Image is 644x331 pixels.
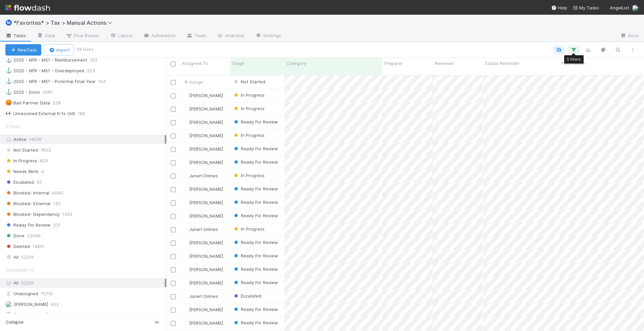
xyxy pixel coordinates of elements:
div: Ready For Review [233,319,278,326]
span: In Progress [233,106,265,111]
a: My Tasks [573,4,599,11]
span: Category [286,60,306,67]
img: avatar_cfa6ccaa-c7d9-46b3-b608-2ec56ecf97ad.png [183,213,188,219]
input: Toggle Row Selected [171,107,176,112]
div: Ready For Review [233,239,278,246]
div: In Progress [233,132,265,139]
span: 228 [53,99,67,107]
img: avatar_c8e523dd-415a-4cf0-87a3-4b787501e7b6.png [183,106,188,111]
span: Junerl Omnes [189,294,218,299]
div: Junerl Omnes [182,172,218,179]
span: 15719 [41,289,53,298]
img: avatar_cfa6ccaa-c7d9-46b3-b608-2ec56ecf97ad.png [183,267,188,272]
span: 1353 [62,210,72,219]
span: Ready For Review [233,320,278,325]
input: Toggle Row Selected [171,241,176,246]
div: [PERSON_NAME] [182,119,223,126]
span: 52216 [21,280,34,285]
img: avatar_c8e523dd-415a-4cf0-87a3-4b787501e7b6.png [183,133,188,138]
span: [PERSON_NAME] [189,320,223,326]
span: Ready For Review [5,221,51,229]
span: [PERSON_NAME] [189,200,223,205]
span: Tasks [5,32,26,39]
div: [PERSON_NAME] [182,253,223,259]
span: Blocked- Dependency [5,210,60,219]
a: Data [32,31,60,42]
span: 163 [90,56,104,64]
input: Toggle Row Selected [171,267,176,272]
span: [PERSON_NAME] [189,213,223,219]
span: Ready For Review [233,186,278,191]
span: 824 [40,157,48,165]
div: Not Started [233,78,265,85]
div: In Progress [233,226,265,232]
button: Import [44,44,74,56]
div: 2025 - NFR - MS1 - Overdeployed [5,67,84,75]
div: [PERSON_NAME] [182,213,223,219]
div: Bad Partner Data [5,99,50,107]
span: [PERSON_NAME] [189,133,223,138]
input: Toggle Row Selected [171,294,176,299]
span: [PERSON_NAME] [189,280,223,285]
div: [PERSON_NAME] [182,199,223,206]
img: avatar_55a2f090-1307-4765-93b4-f04da16234ba.png [5,301,12,308]
span: Needs Work [5,167,39,176]
input: Toggle Row Selected [171,174,176,179]
span: 😡 [5,100,12,105]
div: Unassigned [5,289,165,298]
input: Toggle Row Selected [171,80,176,85]
span: AngelList [610,5,629,10]
div: [PERSON_NAME] [182,279,223,286]
input: Toggle Row Selected [171,134,176,139]
div: [PERSON_NAME] [182,306,223,313]
span: 52216 [21,253,34,261]
img: avatar_37569647-1c78-4889-accf-88c08d42a236.png [183,146,188,152]
span: [PERSON_NAME] [189,93,223,98]
span: Done [5,232,24,240]
a: Automation [138,31,181,42]
span: My Tasks [573,5,599,10]
span: Ⓜ️ [5,20,12,25]
div: Unresolved External K-1s (All) [5,109,75,118]
div: All [5,253,165,261]
img: avatar_37569647-1c78-4889-accf-88c08d42a236.png [183,186,188,192]
span: In Progress [233,133,265,138]
a: Flow Builder [60,31,105,42]
span: Fund Name [561,60,585,67]
div: In Progress [233,172,265,179]
span: Stage [5,120,20,133]
input: Toggle Row Selected [171,187,176,192]
span: In Progress [233,226,265,232]
input: Toggle Row Selected [171,214,176,219]
input: Toggle Row Selected [171,93,176,98]
div: Ready For Review [233,212,278,219]
div: Ready For Review [233,118,278,125]
span: 221 [53,221,61,229]
img: avatar_de77a991-7322-4664-a63d-98ba485ee9e0.png [183,173,188,178]
span: Deleted [5,242,30,251]
span: Assigned To [5,263,35,277]
span: In Progress [233,173,265,178]
span: Flow Builder [66,32,99,39]
img: avatar_c8e523dd-415a-4cf0-87a3-4b787501e7b6.png [183,93,188,98]
span: [PERSON_NAME] [189,253,223,259]
span: Junerl Omnes [189,173,218,178]
input: Toggle Row Selected [171,147,176,152]
div: [PERSON_NAME] [182,239,223,246]
span: 4681 [43,88,59,96]
span: [PERSON_NAME] [189,146,223,152]
span: 184 [78,109,92,118]
a: Layout [105,31,138,42]
input: Toggle All Rows Selected [171,62,176,67]
img: avatar_45ea4894-10ca-450f-982d-dabe3bd75b0b.png [5,312,12,318]
span: *Favorites* > Tax > Manual Actions [13,19,116,26]
span: In Progress [233,92,265,98]
input: Toggle Row Selected [171,120,176,125]
span: Ready For Review [233,240,278,245]
div: [PERSON_NAME] [182,159,223,166]
img: avatar_cfa6ccaa-c7d9-46b3-b608-2ec56ecf97ad.png [183,253,188,259]
img: avatar_de77a991-7322-4664-a63d-98ba485ee9e0.png [183,227,188,232]
span: 403 [51,300,59,309]
input: Toggle Row Selected [171,308,176,313]
span: Ready For Review [233,280,278,285]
